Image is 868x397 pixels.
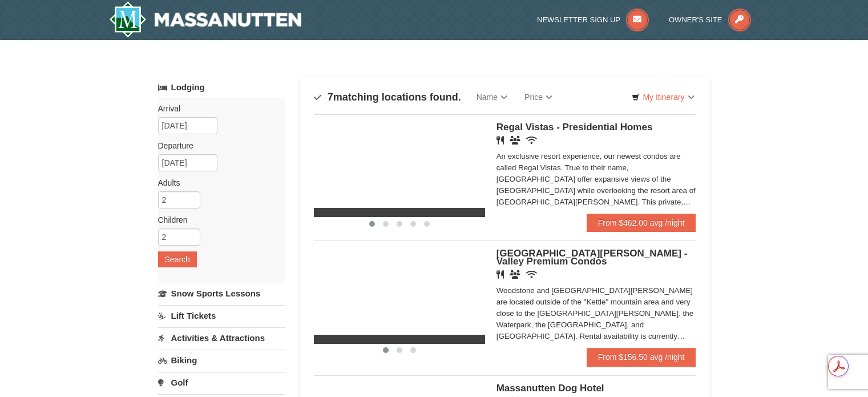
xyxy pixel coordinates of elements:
[526,270,537,279] i: Wireless Internet (free)
[158,140,277,151] label: Departure
[158,327,285,348] a: Activities & Attractions
[496,151,696,208] div: An exclusive resort experience, our newest condos are called Regal Vistas. True to their name, [G...
[158,350,285,371] a: Biking
[537,15,649,24] a: Newsletter Sign Up
[109,1,302,38] img: Massanutten Resort Logo
[510,270,520,279] i: Banquet Facilities
[526,136,537,145] i: Wireless Internet (free)
[510,136,520,145] i: Banquet Facilities
[496,383,604,394] span: Massanutten Dog Hotel
[158,283,285,304] a: Snow Sports Lessons
[158,103,277,114] label: Arrival
[496,270,504,279] i: Restaurant
[516,86,561,109] a: Price
[468,86,516,109] a: Name
[537,15,620,24] span: Newsletter Sign Up
[669,15,751,24] a: Owner's Site
[158,77,285,98] a: Lodging
[158,177,277,189] label: Adults
[587,214,696,232] a: From $462.00 avg /night
[158,305,285,326] a: Lift Tickets
[158,214,277,226] label: Children
[109,1,302,38] a: Massanutten Resort
[314,91,461,103] h4: matching locations found.
[496,122,653,133] span: Regal Vistas - Presidential Homes
[587,348,696,366] a: From $156.50 avg /night
[328,91,333,103] span: 7
[669,15,722,24] span: Owner's Site
[158,372,285,393] a: Golf
[496,248,688,267] span: [GEOGRAPHIC_DATA][PERSON_NAME] - Valley Premium Condos
[158,251,197,267] button: Search
[496,136,504,145] i: Restaurant
[496,285,696,342] div: Woodstone and [GEOGRAPHIC_DATA][PERSON_NAME] are located outside of the "Kettle" mountain area an...
[624,89,701,106] a: My Itinerary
